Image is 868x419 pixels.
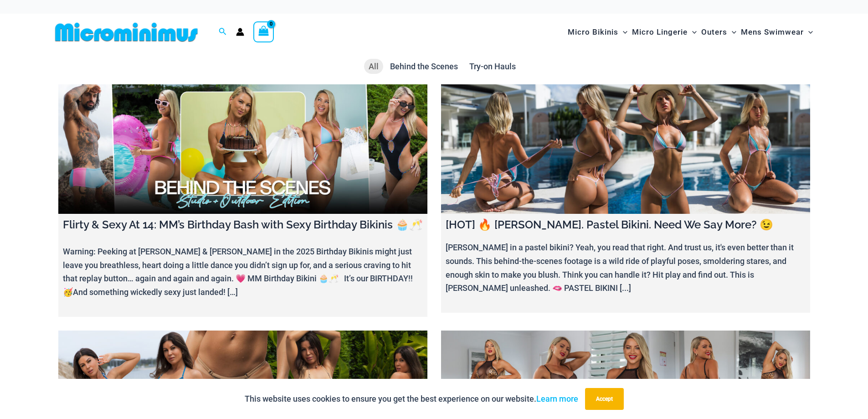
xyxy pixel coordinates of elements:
[219,26,227,38] a: Search icon link
[536,394,578,403] a: Learn more
[739,18,815,46] a: Mens SwimwearMenu ToggleMenu Toggle
[618,21,627,44] span: Menu Toggle
[699,18,739,46] a: OutersMenu ToggleMenu Toggle
[236,28,244,36] a: Account icon link
[585,388,624,410] button: Accept
[804,21,813,44] span: Menu Toggle
[253,21,274,42] a: View Shopping Cart, empty
[632,21,688,44] span: Micro Lingerie
[390,62,458,71] span: Behind the Scenes
[63,245,423,299] p: Warning: Peeking at [PERSON_NAME] & [PERSON_NAME] in the 2025 Birthday Bikinis might just leave y...
[446,218,806,232] h4: [HOT] 🔥 [PERSON_NAME]. Pastel Bikini. Need We Say More? 😉
[51,22,201,42] img: MM SHOP LOGO FLAT
[441,84,810,214] a: [HOT] 🔥 Olivia. Pastel Bikini. Need We Say More? 😉
[446,241,806,295] p: [PERSON_NAME] in a pastel bikini? Yeah, you read that right. And trust us, it's even better than ...
[245,392,578,406] p: This website uses cookies to ensure you get the best experience on our website.
[727,21,736,44] span: Menu Toggle
[469,62,516,71] span: Try-on Hauls
[565,18,630,46] a: Micro BikinisMenu ToggleMenu Toggle
[568,21,618,44] span: Micro Bikinis
[741,21,804,44] span: Mens Swimwear
[63,218,423,232] h4: Flirty & Sexy At 14: MM’s Birthday Bash with Sexy Birthday Bikinis 🧁🥂
[688,21,697,44] span: Menu Toggle
[58,84,427,214] a: Flirty & Sexy At 14: MM’s Birthday Bash with Sexy Birthday Bikinis 🧁🥂
[630,18,699,46] a: Micro LingerieMenu ToggleMenu Toggle
[564,17,817,47] nav: Site Navigation
[701,21,727,44] span: Outers
[369,62,379,71] span: All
